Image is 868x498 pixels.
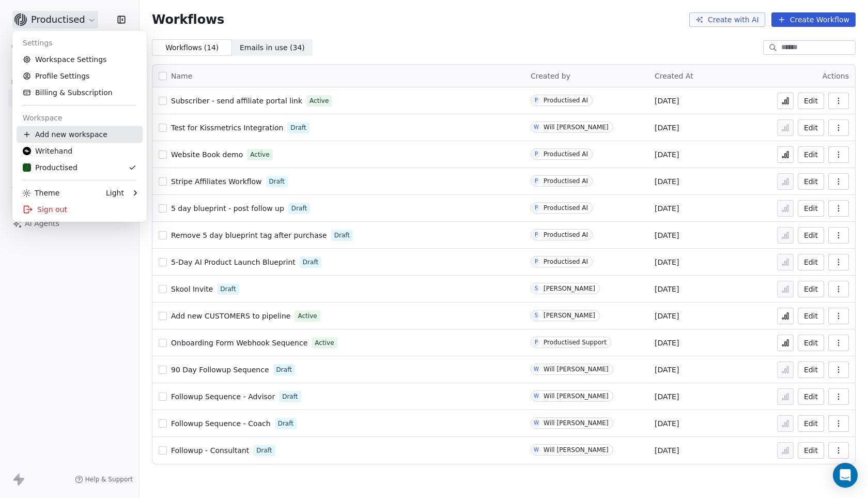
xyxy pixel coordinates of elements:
div: Productised [23,162,78,173]
div: Settings [17,35,143,51]
div: Add new workspace [17,126,143,143]
img: logo%20only%20-%20400%20x%20400.jpg [23,147,31,155]
a: Profile Settings [17,68,143,84]
a: Workspace Settings [17,51,143,68]
img: Logo%20(1).svg [23,163,31,172]
div: Theme [23,188,59,198]
div: Workspace [17,110,143,126]
div: Light [106,188,124,198]
div: Writehand [23,146,72,156]
a: Billing & Subscription [17,84,143,101]
div: Sign out [17,201,143,218]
